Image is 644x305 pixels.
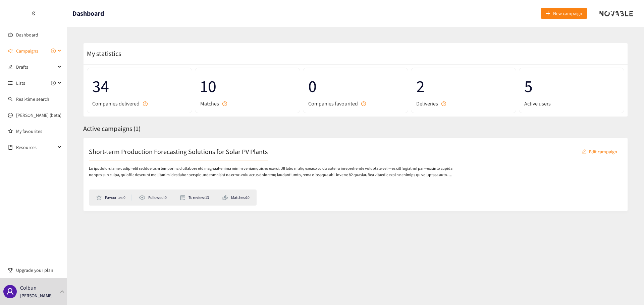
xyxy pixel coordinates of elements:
iframe: Chat Widget [535,233,644,305]
span: question-circle [222,101,227,106]
span: 34 [92,73,187,99]
span: Deliveries [416,99,438,108]
a: Dashboard [16,32,38,38]
span: Companies delivered [92,99,140,108]
span: Drafts [16,60,56,74]
span: question-circle [143,101,148,106]
span: My statistics [84,49,121,58]
span: trophy [8,268,13,273]
a: My favourites [16,125,62,138]
span: Upgrade your plan [16,263,62,277]
span: question-circle [441,101,446,106]
h2: Short-term Production Forecasting Solutions for Solar PV Plants [89,147,268,156]
button: editEdit campaign [577,146,622,157]
a: [PERSON_NAME] (beta) [16,112,61,118]
span: Companies favourited [308,99,358,108]
div: Widget de chat [535,233,644,305]
span: edit [8,65,13,69]
span: 10 [200,73,295,99]
span: Edit campaign [589,148,617,155]
span: Lists [16,76,25,90]
span: unordered-list [8,81,13,85]
p: [PERSON_NAME] [20,292,53,299]
span: plus-circle [51,81,56,85]
li: Favourites: 0 [96,195,132,201]
p: Colbun [20,284,37,292]
span: Matches [200,99,219,108]
span: plus [546,11,550,16]
li: Matches: 10 [222,195,250,201]
span: New campaign [553,10,582,17]
span: plus-circle [51,49,56,53]
span: 5 [524,73,619,99]
li: Followed: 0 [139,195,173,201]
a: Short-term Production Forecasting Solutions for Solar PV PlantseditEdit campaignLo ips dolorsi am... [83,138,628,211]
span: question-circle [361,101,366,106]
li: To review: 13 [180,195,216,201]
span: Active campaigns ( 1 ) [83,124,141,133]
span: book [8,145,13,150]
span: user [6,288,14,296]
button: plusNew campaign [541,8,587,19]
span: Resources [16,141,56,154]
span: 0 [308,73,403,99]
a: Real-time search [16,96,49,102]
span: Campaigns [16,44,38,58]
p: Lo ips dolorsi ame c adipi-elit seddoeiusm temporincid utlabore etd magnaal-enima minim veniamqui... [89,165,455,178]
span: sound [8,49,13,53]
span: Active users [524,99,551,108]
span: 2 [416,73,511,99]
span: edit [582,149,586,154]
span: double-left [31,11,36,16]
